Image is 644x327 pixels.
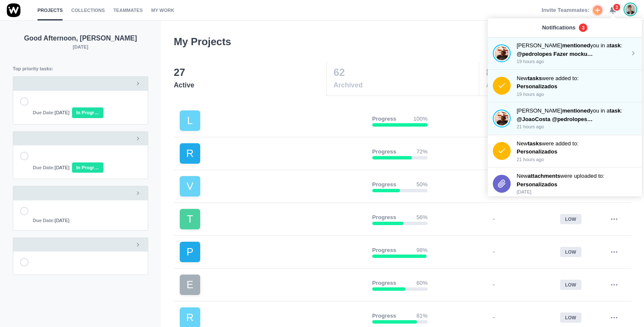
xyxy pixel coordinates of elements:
p: Personalizados [517,180,593,189]
strong: Due Date: [33,110,55,115]
p: Progress [372,115,396,123]
div: L [180,110,200,131]
a: Newtaskswere added to: Personalizados 19 hours ago [493,74,637,98]
span: Active [174,80,326,90]
img: winio [7,3,20,17]
span: 3 [612,3,621,12]
span: All Projects [486,80,630,90]
span: [DATE] [33,109,69,116]
p: 72% [417,148,428,156]
span: Archived [333,80,478,90]
span: In Progress [72,162,103,173]
h3: My Projects [174,34,231,49]
p: 98% [417,246,428,255]
p: Notifications [542,23,576,32]
p: Progress [372,148,396,156]
a: R [180,143,365,164]
p: Progress [372,180,396,189]
a: E [180,275,365,295]
p: New were uploaded to: [517,172,637,180]
p: - [493,281,494,289]
strong: attachments [528,173,561,179]
p: 19 hours ago [517,58,630,65]
p: - [493,313,494,322]
strong: Due Date: [33,165,55,170]
a: Newtaskswere added to: Personalizados 21 hours ago [493,139,637,163]
p: [DATE] [13,43,148,51]
div: low [560,313,581,323]
p: Progress [372,312,396,320]
a: T [180,209,365,229]
p: Top priority tasks: [13,65,148,72]
strong: tasks [528,140,542,147]
div: low [560,280,581,290]
strong: mentioned [562,107,590,114]
img: Pedro Lopes [625,4,635,15]
span: [DATE] [33,164,69,171]
span: 3 [579,23,587,32]
span: In Progress [72,107,103,118]
div: E [180,275,200,295]
a: Newattachmentswere uploaded to: Personalizados [DATE] [493,172,637,196]
p: 81% [417,312,428,320]
div: R [180,143,200,164]
p: 27 [174,65,326,80]
p: Personalizados [517,148,593,156]
strong: Due Date: [33,218,55,223]
div: low [560,214,581,225]
p: Progress [372,279,396,287]
p: 19 hours ago [517,91,637,98]
p: - [493,215,494,223]
a: Antonio Lopes [PERSON_NAME]mentionedyou in atask: @pedrolopes Fazer mockup . fundo preto e logo m... [493,41,637,65]
p: [PERSON_NAME] you in a : [517,107,637,115]
div: T [180,209,200,229]
p: New were added to: [517,74,637,83]
p: New were added to: [517,139,637,148]
div: V [180,176,200,197]
a: Antonio Lopes [PERSON_NAME]mentionedyou in atask: @JoaoCosta @pedrolopes Fazer propostas do A5 Li... [493,107,637,130]
strong: task [609,42,621,49]
img: Antonio Lopes [495,46,509,61]
p: 56% [417,213,428,222]
p: Progress [372,246,396,255]
p: 60% [417,279,428,287]
p: - [493,248,494,256]
div: low [560,247,581,258]
p: 50% [417,180,428,189]
a: L [180,110,365,131]
strong: mentioned [562,42,590,49]
span: [DATE] [33,217,69,224]
a: P [180,242,365,262]
p: Good Afternoon, [PERSON_NAME] [13,33,148,43]
p: 62 [333,65,478,80]
span: Invite Teammates: [542,6,589,14]
p: Progress [372,213,396,222]
p: Personalizados [517,82,593,91]
p: [DATE] [517,188,637,196]
strong: task [609,107,621,114]
p: 100% [414,115,428,123]
div: P [180,242,200,262]
p: 21 hours ago [517,123,637,130]
a: V [180,176,365,197]
p: 21 hours ago [517,156,637,163]
strong: tasks [528,75,542,81]
p: [PERSON_NAME] you in a : [517,41,630,50]
img: Antonio Lopes [495,111,509,126]
p: 89 [486,65,630,80]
